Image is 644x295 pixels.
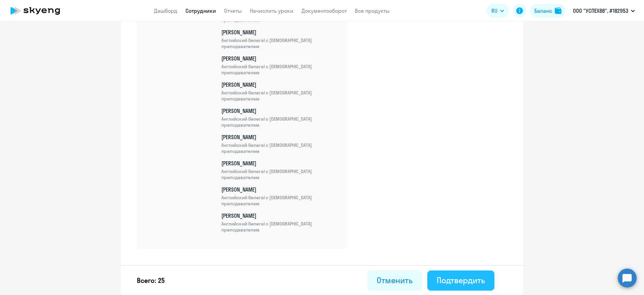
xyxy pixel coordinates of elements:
[534,7,552,15] div: Баланс
[250,7,293,14] a: Начислить уроки
[530,4,566,17] button: Балансbalance
[487,4,509,17] button: RU
[221,212,339,233] p: [PERSON_NAME]
[491,7,497,15] span: RU
[573,7,628,15] p: ООО "УСПЕХ88", #182953
[221,168,339,180] span: Английский General с [DEMOGRAPHIC_DATA] преподавателем
[224,7,242,14] a: Отчеты
[427,270,494,291] button: Подтвердить
[221,186,339,207] p: [PERSON_NAME]
[185,7,216,14] a: Сотрудники
[437,275,485,286] div: Подтвердить
[221,160,339,180] p: [PERSON_NAME]
[555,7,561,14] img: balance
[221,107,339,128] p: [PERSON_NAME]
[570,3,638,19] button: ООО "УСПЕХ88", #182953
[221,29,339,49] p: [PERSON_NAME]
[221,90,339,102] span: Английский General с [DEMOGRAPHIC_DATA] преподавателем
[221,195,339,207] span: Английский General с [DEMOGRAPHIC_DATA] преподавателем
[221,142,339,154] span: Английский General с [DEMOGRAPHIC_DATA] преподавателем
[367,270,422,291] button: Отменить
[137,276,165,285] p: Всего: 25
[221,133,339,154] p: [PERSON_NAME]
[221,64,339,76] span: Английский General с [DEMOGRAPHIC_DATA] преподавателем
[154,7,177,14] a: Дашборд
[377,275,413,286] div: Отменить
[221,81,339,102] p: [PERSON_NAME]
[221,116,339,128] span: Английский General с [DEMOGRAPHIC_DATA] преподавателем
[221,37,339,49] span: Английский General с [DEMOGRAPHIC_DATA] преподавателем
[221,221,339,233] span: Английский General с [DEMOGRAPHIC_DATA] преподавателем
[355,7,390,14] a: Все продукты
[302,7,347,14] a: Документооборот
[221,55,339,76] p: [PERSON_NAME]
